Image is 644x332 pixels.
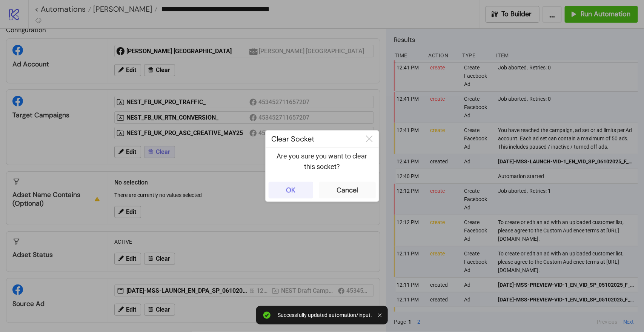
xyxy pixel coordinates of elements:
p: Are you sure you want to clear this socket? [272,151,373,172]
div: Clear Socket [266,131,360,148]
button: OK [269,182,313,198]
div: Cancel [337,186,358,195]
div: Successfully updated automation/input. [278,312,372,318]
div: OK [286,186,295,195]
button: Cancel [319,182,376,198]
